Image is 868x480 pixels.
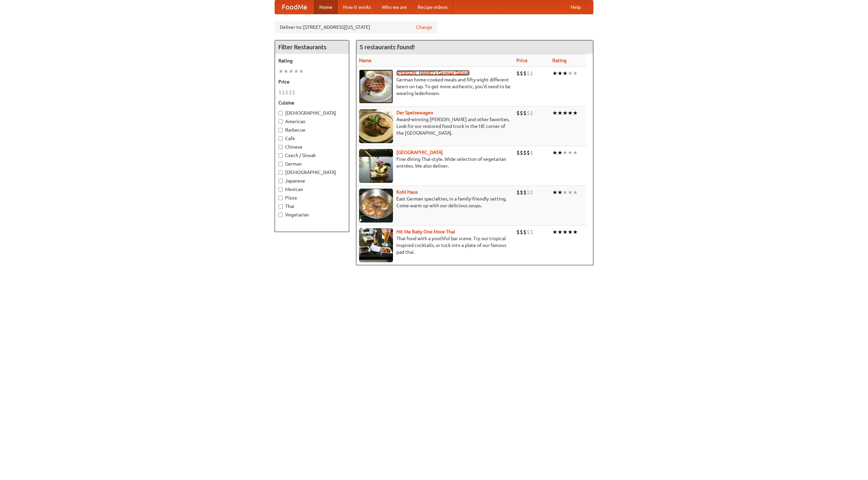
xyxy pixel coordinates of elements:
a: Price [516,58,528,63]
p: East German specialties, in a family-friendly setting. Come warm up with our delicious soups. [359,195,511,209]
input: Chinese [278,145,283,149]
li: ★ [568,109,573,117]
a: Home [314,0,338,14]
label: Cafe [278,135,346,142]
label: [DEMOGRAPHIC_DATA] [278,169,346,176]
label: Japanese [278,177,346,184]
li: $ [527,228,530,236]
a: How it works [338,0,376,14]
label: Czech / Slovak [278,152,346,159]
li: $ [530,189,533,196]
li: ★ [294,68,299,75]
a: FoodMe [275,0,314,14]
li: $ [527,149,530,156]
li: $ [516,189,520,196]
li: $ [527,189,530,196]
a: Recipe videos [412,0,453,14]
input: Czech / Slovak [278,153,283,158]
li: $ [530,149,533,156]
li: $ [523,70,527,77]
li: ★ [563,228,568,236]
input: German [278,162,283,166]
li: $ [278,89,282,96]
li: ★ [573,109,578,117]
li: ★ [563,70,568,77]
h5: Rating [278,57,346,64]
input: [DEMOGRAPHIC_DATA] [278,111,283,115]
li: $ [527,109,530,117]
li: $ [289,89,292,96]
a: Kohl Haus [396,189,418,195]
b: [PERSON_NAME]'s German Saloon [396,70,470,76]
label: Thai [278,203,346,210]
input: Japanese [278,179,283,183]
div: Deliver to: [STREET_ADDRESS][US_STATE] [275,21,437,33]
li: ★ [283,68,289,75]
li: ★ [568,149,573,156]
li: ★ [557,109,563,117]
input: [DEMOGRAPHIC_DATA] [278,170,283,175]
a: Name [359,58,372,63]
label: American [278,118,346,125]
li: $ [520,70,523,77]
li: ★ [278,68,283,75]
a: Hit Me Baby One More Thai [396,229,455,234]
input: American [278,119,283,124]
input: Pizza [278,196,283,200]
li: $ [527,70,530,77]
input: Cafe [278,136,283,141]
li: ★ [552,228,557,236]
li: $ [523,228,527,236]
label: Mexican [278,186,346,193]
label: [DEMOGRAPHIC_DATA] [278,110,346,116]
li: $ [292,89,295,96]
img: kohlhaus.jpg [359,189,393,223]
li: $ [530,70,533,77]
input: Mexican [278,187,283,192]
li: ★ [573,149,578,156]
li: $ [516,149,520,156]
img: esthers.jpg [359,70,393,103]
h5: Price [278,78,346,85]
h5: Cuisine [278,99,346,106]
p: Thai food with a youthful bar scene. Try our tropical inspired cocktails, or tuck into a plate of... [359,235,511,255]
a: Help [565,0,586,14]
img: satay.jpg [359,149,393,183]
li: ★ [557,70,563,77]
input: Barbecue [278,128,283,132]
label: German [278,160,346,167]
li: ★ [299,68,304,75]
label: Pizza [278,194,346,201]
li: $ [523,109,527,117]
ng-pluralize: 5 restaurants found! [360,44,415,50]
p: Award-winning [PERSON_NAME] and other favorites. Look for our restored food truck in the NE corne... [359,116,511,136]
li: $ [520,109,523,117]
li: ★ [552,70,557,77]
p: Fine dining Thai-style. Wide selection of vegetarian entrées. We also deliver. [359,156,511,169]
label: Vegetarian [278,211,346,218]
li: ★ [563,149,568,156]
li: ★ [573,228,578,236]
a: [GEOGRAPHIC_DATA] [396,150,443,155]
li: $ [516,109,520,117]
li: ★ [557,149,563,156]
li: $ [516,70,520,77]
li: ★ [573,70,578,77]
h4: Filter Restaurants [275,40,349,54]
li: ★ [289,68,294,75]
a: Der Speisewagen [396,110,433,115]
img: speisewagen.jpg [359,109,393,143]
p: German home-cooked meals and fifty-eight different beers on tap. To get more authentic, you'd nee... [359,76,511,97]
li: $ [285,89,289,96]
img: babythai.jpg [359,228,393,262]
li: ★ [563,109,568,117]
li: $ [282,89,285,96]
li: $ [520,189,523,196]
label: Chinese [278,143,346,150]
li: ★ [557,189,563,196]
a: Rating [552,58,567,63]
